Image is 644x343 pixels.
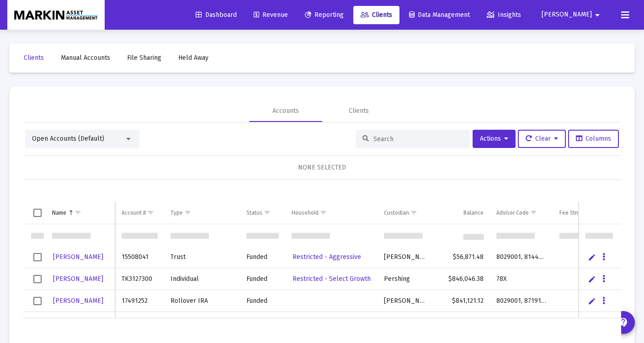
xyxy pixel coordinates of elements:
div: Household [292,209,319,216]
input: Search [373,135,463,143]
div: Funded [246,253,279,262]
div: Select row [33,275,42,283]
td: Column Household [285,202,378,224]
span: [PERSON_NAME] [53,275,103,283]
td: Column Custodian [378,202,433,224]
span: Revenue [254,11,288,19]
span: Show filter options for column 'Status' [264,209,271,216]
span: Open Accounts (Default) [32,135,104,142]
div: Funded [246,296,279,306]
td: Column Status [240,202,285,224]
span: [PERSON_NAME] [542,11,592,19]
div: NONE SELECTED [30,163,614,172]
td: 59421034 [115,312,164,334]
td: $841,121.12 [434,290,490,312]
td: 8029001, 8719125 [490,312,553,334]
span: Show filter options for column 'Name' [75,209,81,216]
td: 8029001, 8144602 [490,246,553,268]
span: Actions [480,135,508,142]
span: Held Away [178,54,208,62]
a: Insights [479,6,528,24]
div: Clients [349,106,369,116]
a: [PERSON_NAME] [52,294,104,307]
div: Funded [246,274,279,284]
span: Show filter options for column 'Advisor Code' [530,209,537,216]
span: Insights [487,11,521,19]
td: 78X [490,268,553,290]
td: $56,871.48 [434,246,490,268]
div: Select all [33,209,42,217]
td: Rollover IRA [164,290,240,312]
td: [PERSON_NAME] [378,246,433,268]
a: Restricted - Aggressive [292,250,362,264]
td: Column Advisor Code [490,202,553,224]
a: Clients [353,6,399,24]
div: Status [246,209,262,216]
a: Revenue [246,6,295,24]
a: Dashboard [188,6,244,24]
div: Accounts [272,106,299,116]
div: Account # [122,209,146,216]
a: Clients [16,49,51,67]
div: Advisor Code [496,209,529,216]
a: Edit [588,297,596,305]
span: Reporting [305,11,344,19]
span: Show filter options for column 'Household' [320,209,327,216]
span: Columns [576,135,611,142]
td: Designated Bene Plan [164,312,240,334]
td: $409,089.67 [434,312,490,334]
td: [PERSON_NAME] [378,312,433,334]
span: File Sharing [127,54,161,62]
td: Column Fee Structure(s) [553,202,619,224]
a: Edit [588,275,596,283]
a: Held Away [171,49,216,67]
span: Manual Accounts [61,54,110,62]
a: Reporting [298,6,351,24]
a: File Sharing [120,49,169,67]
span: Show filter options for column 'Type' [184,209,191,216]
button: [PERSON_NAME] [531,5,614,24]
td: 8029001, 8719125 [490,290,553,312]
span: Clients [24,54,44,62]
span: Dashboard [196,11,237,19]
td: Column Balance [434,202,490,224]
a: Data Management [402,6,477,24]
div: Name [52,209,66,216]
a: [PERSON_NAME] [52,272,104,285]
span: Restricted - Aggressive [293,253,361,261]
div: Type [170,209,183,216]
span: [PERSON_NAME] [53,297,103,305]
div: Select row [33,297,42,305]
button: Columns [568,130,619,148]
span: Clients [361,11,392,19]
td: 15508041 [115,246,164,268]
a: Restricted - Select Growth [292,272,372,285]
td: Trust [164,246,240,268]
div: Custodian [384,209,409,216]
div: Balance [463,209,484,216]
a: Edit [588,253,596,261]
td: [PERSON_NAME] [378,290,433,312]
td: Column Account # [115,202,164,224]
span: Show filter options for column 'Custodian' [410,209,417,216]
mat-icon: arrow_drop_down [592,6,603,24]
button: Clear [518,130,566,148]
a: [PERSON_NAME] [52,250,104,264]
span: Show filter options for column 'Account #' [147,209,154,216]
div: Fee Structure(s) [559,209,599,216]
button: Actions [473,130,516,148]
span: Restricted - Select Growth [293,275,371,283]
mat-icon: contact_support [618,317,629,328]
td: $846,046.38 [434,268,490,290]
td: Pershing [378,268,433,290]
td: Individual [164,268,240,290]
td: 17491252 [115,290,164,312]
span: [PERSON_NAME] [53,253,103,261]
a: Manual Accounts [53,49,117,67]
div: Select row [33,253,42,261]
span: Clear [526,135,558,142]
img: Dashboard [14,6,98,24]
td: Column Type [164,202,240,224]
td: Column Name [46,202,115,224]
td: TK3127300 [115,268,164,290]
